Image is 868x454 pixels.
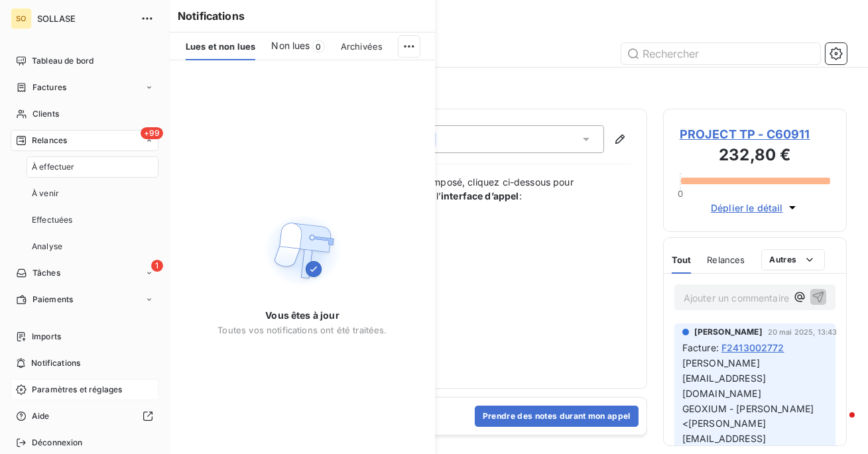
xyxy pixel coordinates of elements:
span: 1 [151,260,163,272]
h3: 232,80 € [680,143,830,170]
span: F2413002772 [721,341,784,355]
span: Clients [32,108,59,120]
span: PROJECT TP - C60911 [680,125,830,143]
span: Imports [32,331,61,343]
span: Déplier le détail [711,201,783,215]
span: Tout [672,255,692,265]
p: Une fois le numéro composé, cliquez ci-dessous pour accéder à l’ : [323,175,588,203]
span: Notifications [31,357,80,369]
button: Déplier le détail [707,200,803,215]
div: SO [11,8,32,29]
iframe: Intercom live chat [823,409,855,441]
span: Effectuées [32,214,73,226]
span: Déconnexion [32,437,83,449]
img: Empty state [260,208,345,293]
span: 0 [312,40,325,52]
span: Facture : [682,341,719,355]
span: [PERSON_NAME] [694,326,763,338]
span: Lues et non lues [186,41,255,52]
span: Paramètres et réglages [32,384,122,396]
strong: interface d’appel [441,190,519,201]
span: [PERSON_NAME] [682,357,760,369]
span: SOLLASE [37,13,133,24]
button: Prendre des notes durant mon appel [475,406,639,427]
span: Vous êtes à jour [265,309,339,322]
span: Tâches [32,267,60,279]
span: Factures [32,82,66,93]
button: Autres [761,249,826,270]
span: 0 [678,188,683,199]
span: Archivées [341,41,383,52]
span: Toutes vos notifications ont été traitées. [217,325,387,335]
span: Relances [707,255,745,265]
span: 20 mai 2025, 13:43 [768,328,837,336]
span: Non lues [271,39,310,52]
span: Analyse [32,241,62,253]
span: +99 [141,127,163,139]
span: ​[EMAIL_ADDRESS][DOMAIN_NAME] [682,372,766,399]
a: Aide [11,406,158,427]
span: Relances [32,135,67,146]
span: Aide [32,410,50,422]
span: À venir [32,188,59,199]
h6: Notifications [178,8,427,24]
span: Paiements [32,294,73,306]
span: Tableau de bord [32,55,93,67]
span: À effectuer [32,161,75,173]
input: Rechercher [621,43,820,64]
